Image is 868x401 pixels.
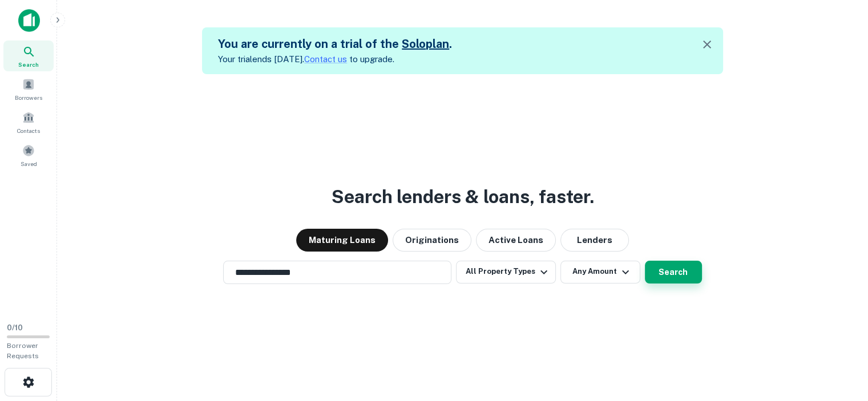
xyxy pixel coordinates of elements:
span: 0 / 10 [7,323,23,332]
a: Search [3,40,54,71]
button: Maturing Loans [296,229,388,252]
img: capitalize-icon.png [18,9,40,32]
span: Borrowers [15,93,42,102]
a: Contacts [3,107,54,137]
button: All Property Types [456,261,555,283]
a: Soloplan [402,37,449,51]
p: Your trial ends [DATE]. to upgrade. [218,52,452,66]
a: Borrowers [3,74,54,104]
iframe: Chat Widget [811,273,868,328]
h5: You are currently on a trial of the . [218,35,452,52]
a: Saved [3,140,54,171]
span: Search [18,60,39,69]
button: Any Amount [560,261,640,283]
span: Contacts [17,126,40,135]
button: Active Loans [476,229,556,252]
h3: Search lenders & loans, faster. [332,183,594,210]
span: Borrower Requests [7,342,39,360]
button: Originations [393,229,471,252]
a: Contact us [304,54,347,64]
button: Lenders [560,229,629,252]
span: Saved [21,159,37,168]
button: Search [645,261,702,283]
